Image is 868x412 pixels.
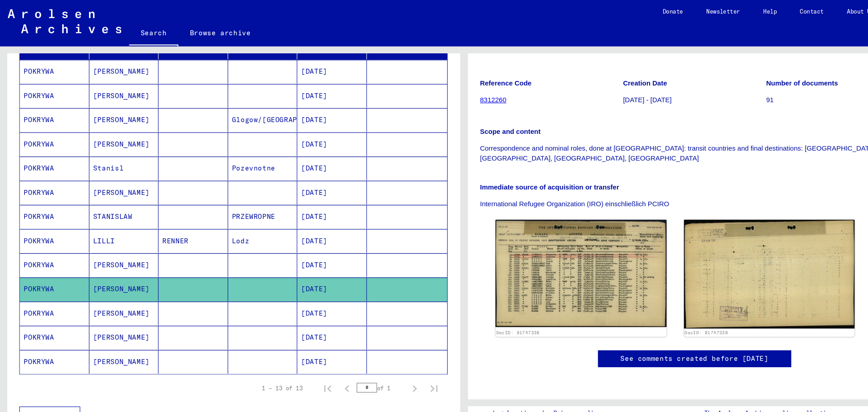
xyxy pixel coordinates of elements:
div: 1 – 13 of 13 [245,359,283,367]
mat-cell: [DATE] [278,214,343,237]
mat-cell: [PERSON_NAME] [84,124,149,146]
mat-cell: [PERSON_NAME] [84,327,149,350]
mat-cell: STANISLAW [84,192,149,214]
mat-cell: Glogow/[GEOGRAPHIC_DATA] [213,101,278,123]
mat-cell: POKRYWA [19,260,84,282]
img: yv_logo.png [818,379,852,402]
mat-cell: POKRYWA [19,237,84,259]
b: Reference Code [449,74,497,81]
mat-cell: [PERSON_NAME] [84,169,149,191]
mat-cell: RENNER [148,214,213,237]
b: Number of documents [717,74,784,81]
img: Arolsen_neg.svg [7,9,113,31]
p: [DATE] - [DATE] [583,89,716,98]
mat-cell: [DATE] [278,56,343,78]
mat-cell: [DATE] [278,305,343,327]
a: Privacy policy [510,382,573,392]
mat-cell: POKRYWA [19,169,84,191]
mat-cell: POKRYWA [19,56,84,78]
a: Legal notice [461,382,506,392]
p: Correspondence and nominal roles, done at [GEOGRAPHIC_DATA]: transit countries and final destinat... [449,134,850,153]
span: Show less [26,385,62,393]
mat-cell: Pozevnotne [213,147,278,169]
p: International Refugee Organization (IRO) einschließlich PCIRO [449,186,850,195]
img: Zustimmung ändern [829,373,850,394]
mat-cell: [PERSON_NAME] [84,260,149,282]
mat-cell: [DATE] [278,79,343,101]
mat-cell: POKRYWA [19,282,84,304]
div: | [461,382,573,392]
a: Search [121,20,167,43]
div: Zustimmung ändern [828,372,850,394]
img: 002.jpg [640,205,800,307]
p: 91 [717,89,850,98]
mat-cell: LILLI [84,214,149,237]
mat-cell: [DATE] [278,101,343,123]
mat-cell: POKRYWA [19,214,84,237]
mat-cell: POKRYWA [19,79,84,101]
b: Scope and content [449,119,505,126]
button: First page [297,354,316,372]
mat-cell: [DATE] [278,327,343,350]
a: See comments created before [DATE] [580,331,719,340]
mat-cell: [PERSON_NAME] [84,79,149,101]
mat-cell: Lodz [213,214,278,237]
mat-cell: POKRYWA [19,147,84,169]
a: DocID: 81747338 [640,308,681,313]
mat-cell: [DATE] [278,147,343,169]
mat-cell: POKRYWA [19,327,84,350]
mat-cell: POKRYWA [19,101,84,123]
p: Copyright © Arolsen Archives, 2021 [461,392,573,400]
mat-cell: [DATE] [278,237,343,259]
img: 001.jpg [463,205,623,306]
mat-cell: [DATE] [278,192,343,214]
p: have been realized in partnership with [659,391,782,399]
div: of 1 [334,359,379,367]
mat-cell: [DATE] [278,169,343,191]
mat-cell: [PERSON_NAME] [84,101,149,123]
mat-cell: [PERSON_NAME] [84,237,149,259]
mat-select-trigger: EN [839,8,845,14]
mat-cell: POKRYWA [19,305,84,327]
mat-cell: PRZEWROPNE [213,192,278,214]
a: Browse archive [167,20,245,42]
mat-cell: [PERSON_NAME] [84,305,149,327]
b: Immediate source of acquisition or transfer [449,171,579,178]
mat-cell: [DATE] [278,260,343,282]
mat-cell: [DATE] [278,124,343,146]
mat-cell: POKRYWA [19,124,84,146]
mat-cell: [DATE] [278,282,343,304]
button: Last page [397,354,415,372]
a: DocID: 81747338 [464,308,505,313]
mat-cell: [PERSON_NAME] [84,56,149,78]
mat-cell: Stanisl [84,147,149,169]
mat-cell: POKRYWA [19,192,84,214]
p: The Arolsen Archives online collections [659,383,782,391]
button: Previous page [316,354,334,372]
button: Show less [18,380,75,398]
mat-cell: [PERSON_NAME] [84,282,149,304]
button: Next page [379,354,397,372]
a: 8312260 [449,90,474,97]
b: Creation Date [583,74,624,81]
